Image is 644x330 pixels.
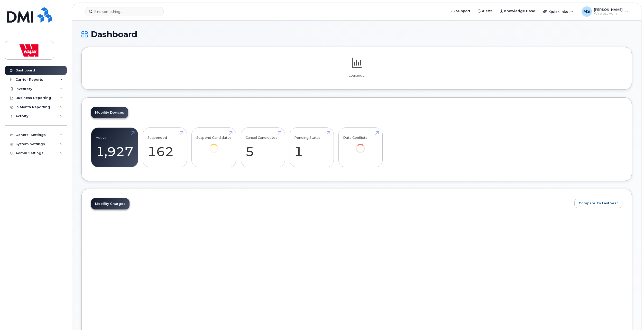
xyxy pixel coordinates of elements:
[91,198,130,209] a: Mobility Charges
[196,131,232,160] a: Suspend Candidates
[574,199,622,208] button: Compare To Last Year
[343,131,378,160] a: Data Conflicts
[91,73,622,78] p: Loading...
[91,107,128,118] a: Mobility Devices
[294,131,329,164] a: Pending Status 1
[148,131,182,164] a: Suspended 162
[81,30,632,39] h1: Dashboard
[245,131,280,164] a: Cancel Candidates 5
[96,131,133,164] a: Active 1,927
[579,201,618,206] span: Compare To Last Year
